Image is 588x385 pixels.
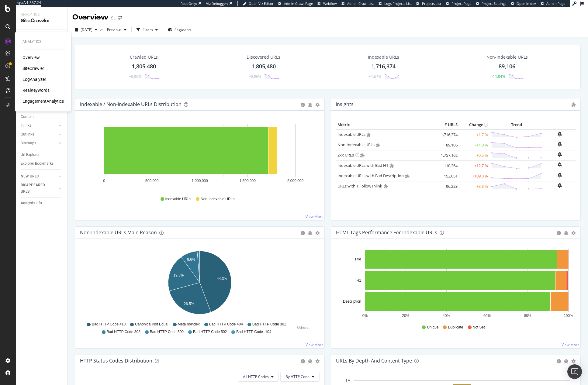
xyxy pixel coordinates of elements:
[473,325,485,330] span: Not Set
[483,314,491,318] text: 60%
[459,181,489,191] td: +3.8 %
[193,329,227,335] span: Bad HTTP Code 502
[337,142,375,147] a: Non-Indexable URLs
[22,87,50,93] div: RealKeywords
[443,314,450,318] text: 40%
[243,374,269,379] span: All HTTP Codes
[336,249,576,319] svg: A chart.
[134,25,160,35] button: Filters
[459,120,489,129] th: Change
[80,229,157,235] div: Non-Indexable URLs Main Reason
[337,152,354,158] a: 2xx URLs
[287,179,304,183] text: 2,000,000
[323,1,337,6] span: Webflow
[301,231,305,235] div: circle-info
[336,100,354,108] h4: Insights
[315,103,320,107] div: gear
[451,1,471,6] span: Project Page
[80,120,320,191] div: A chart.
[482,1,506,6] span: Project Settings
[337,173,404,178] a: Indexable URLs with Bad Description
[21,114,34,120] div: Content
[336,120,435,129] th: Metric
[558,183,562,188] div: bell-plus
[341,1,374,6] a: Admin Crawl List
[405,174,410,178] i: Admin
[21,12,62,17] div: Analytics
[558,152,562,157] div: bell-plus
[252,322,286,327] span: Bad HTTP Code 301
[486,54,528,60] div: Non-Indexable URLs
[217,277,227,281] text: 44.3%
[355,257,361,261] text: Title
[21,140,57,146] a: Sitemaps
[557,231,561,235] div: circle-info
[459,160,489,171] td: +12.7 %
[336,229,437,235] div: HTML Tags Performance for Indexable URLs
[558,142,562,146] div: bell-plus
[92,322,126,327] span: Bad HTTP Code 410
[130,54,158,60] div: Crawled URLs
[546,1,565,6] span: Admin Page
[236,329,271,335] span: Bad HTTP Code -104
[21,173,39,180] div: NEW URLS
[362,314,368,318] text: 0%
[476,1,506,6] a: Project Settings
[21,200,42,206] div: Analysis Info
[209,322,243,327] span: Bad HTTP Code 404
[21,182,57,195] a: DISAPPEARED URLS
[435,171,459,181] td: 152,051
[22,39,64,44] div: Analytics
[22,65,44,71] a: SiteCrawler
[564,359,568,363] div: bug
[416,1,441,6] a: Projects List
[306,342,323,347] a: View More
[150,329,184,335] span: Bad HTTP Code 500
[21,152,63,158] a: Url Explorer
[459,129,489,140] td: +1.7 %
[402,314,409,318] text: 20%
[336,358,412,364] div: URLs by Depth and Content Type
[105,27,122,32] span: Previous
[81,27,92,32] span: 2025 Sep. 5th
[435,120,459,129] th: # URLS
[564,231,568,235] div: bug
[558,173,562,177] div: bell-plus
[308,359,312,363] div: bug
[22,98,64,104] div: EngagementAnalytics
[301,359,305,363] div: circle-info
[21,140,36,146] div: Sitemaps
[347,1,374,6] span: Admin Crawl List
[184,302,194,306] text: 26.5%
[435,140,459,150] td: 89,106
[315,231,320,235] div: gear
[21,122,31,129] div: Inlinks
[178,322,200,327] span: Meta noindex
[435,181,459,191] td: 96,223
[21,131,57,138] a: Outlinks
[558,162,562,167] div: bell-plus
[22,76,46,82] a: LogAnalyzer
[80,358,152,364] div: HTTP Status Codes Distribution
[201,197,234,202] span: Non-Indexable URLs
[492,74,505,79] div: -11.04%
[562,342,579,347] a: View More
[285,374,310,379] span: By HTTP Code
[103,179,105,183] text: 0
[247,54,280,60] div: Discovered URLs
[448,325,463,330] span: Duplicate
[249,1,274,6] span: Open Viz Editor
[80,249,320,319] svg: A chart.
[343,299,361,304] text: Description
[21,160,63,167] a: Explorer Bookmarks
[337,183,382,189] a: URLs with 1 Follow Inlink
[21,152,40,158] div: Url Explorer
[240,179,256,183] text: 1,500,000
[243,1,274,6] a: Open Viz Editor
[165,197,191,202] span: Indexable URLs
[21,122,57,129] a: Inlinks
[567,364,582,379] div: Open Intercom Messenger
